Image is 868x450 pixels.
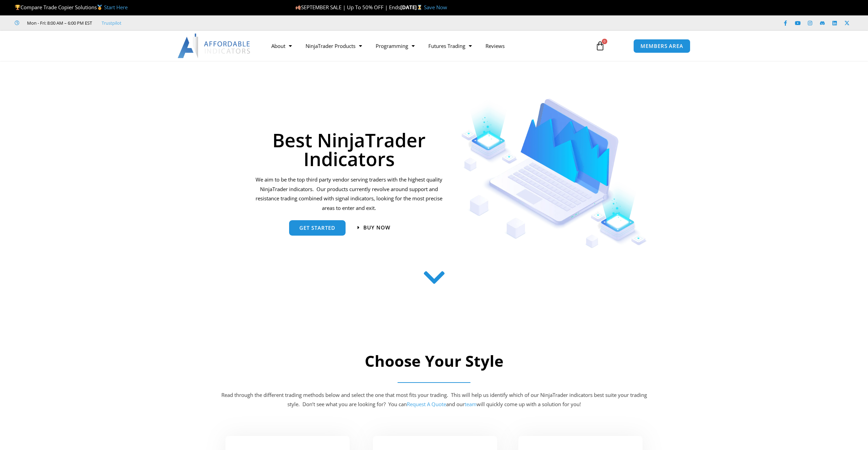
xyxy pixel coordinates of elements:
[358,225,390,230] a: Buy now
[97,5,102,10] img: 🥇
[424,4,447,11] a: Save Now
[264,38,587,54] nav: Menu
[585,36,615,56] a: 0
[422,38,479,54] a: Futures Trading
[102,19,121,27] a: Trustpilot
[255,175,444,213] p: We aim to be the top third party vendor serving traders with the highest quality NinjaTrader indi...
[15,4,128,11] span: Compare Trade Copier Solutions
[640,43,683,49] span: MEMBERS AREA
[220,390,648,410] p: Read through the different trading methods below and select the one that most fits your trading. ...
[295,4,400,11] span: SEPTEMBER SALE | Up To 50% OFF | Ends
[220,351,648,371] h2: Choose Your Style
[417,5,422,10] img: ⌛
[289,220,346,236] a: get started
[602,39,607,44] span: 0
[264,38,299,54] a: About
[363,225,390,230] span: Buy now
[255,130,444,168] h1: Best NinjaTrader Indicators
[369,38,422,54] a: Programming
[465,401,477,408] a: team
[299,38,369,54] a: NinjaTrader Products
[296,5,301,10] img: 🍂
[633,39,690,53] a: MEMBERS AREA
[479,38,511,54] a: Reviews
[25,19,92,27] span: Mon - Fri: 8:00 AM – 6:00 PM EST
[104,4,128,11] a: Start Here
[178,34,251,58] img: LogoAI | Affordable Indicators – NinjaTrader
[400,4,424,11] strong: [DATE]
[15,5,20,10] img: 🏆
[299,225,335,230] span: get started
[461,99,647,248] img: Indicators 1 | Affordable Indicators – NinjaTrader
[407,401,446,408] a: Request A Quote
